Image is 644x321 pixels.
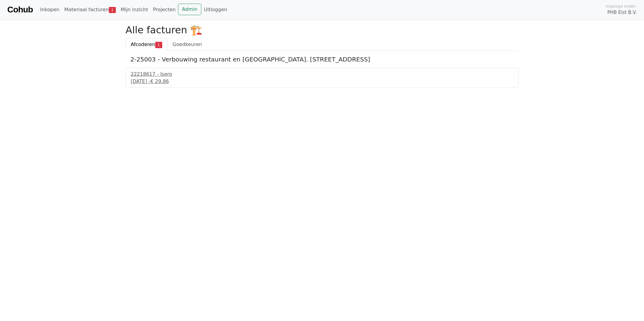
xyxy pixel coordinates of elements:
[155,42,162,48] span: 1
[126,24,518,36] h2: Alle facturen 🏗️
[131,71,513,78] div: 22218617 - Isero
[131,41,155,47] span: Afcoderen
[178,4,201,15] a: Admin
[607,9,637,16] span: PHB Elst B.V.
[173,41,202,47] span: Goedkeuren
[131,78,513,85] div: [DATE] -
[126,38,167,51] a: Afcoderen1
[167,38,207,51] a: Goedkeuren
[201,4,230,16] a: Uitloggen
[130,56,514,63] h5: 2-25003 - Verbouwing restaurant en [GEOGRAPHIC_DATA]. [STREET_ADDRESS]
[150,4,178,16] a: Projecten
[118,4,151,16] a: Mijn inzicht
[62,4,118,16] a: Materiaal facturen1
[109,7,116,13] span: 1
[7,2,33,17] a: Cohub
[38,4,62,16] a: Inkopen
[150,78,169,84] span: € 29,86
[131,71,513,85] a: 22218617 - Isero[DATE] -€ 29,86
[606,3,637,9] span: Ingelogd onder:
